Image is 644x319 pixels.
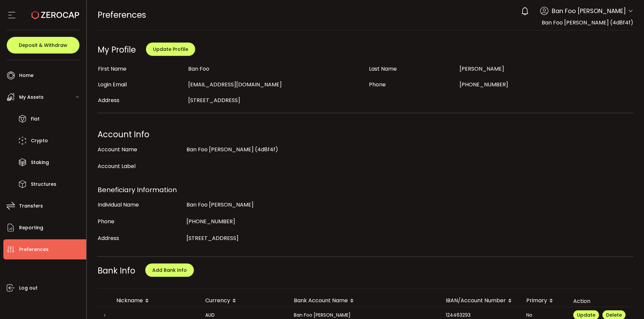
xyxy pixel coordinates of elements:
span: Preferences [19,245,49,254]
span: Delete [606,312,622,318]
span: Home [19,71,34,80]
span: Structures [31,179,56,189]
span: Reporting [19,223,43,233]
span: Bank Info [98,265,135,276]
span: Transfers [19,201,43,211]
div: Primary [521,295,568,307]
span: Add Bank Info [152,267,187,273]
span: Ban Foo [PERSON_NAME] (4d8f4f) [542,19,633,26]
iframe: Chat Widget [610,287,644,319]
div: Bank Account Name [288,295,440,307]
div: My Profile [98,44,136,55]
span: Staking [31,158,49,167]
span: Phone [369,81,386,88]
span: [PERSON_NAME] [460,65,504,73]
div: Action [568,297,632,305]
div: Address [98,232,183,245]
div: 124463293 [440,311,521,319]
span: [STREET_ADDRESS] [186,234,238,242]
div: Currency [200,295,288,307]
span: Update [577,312,595,318]
div: IBAN/Account Number [440,295,521,307]
div: Account Label [98,160,183,173]
div: Ban Foo [PERSON_NAME] [288,311,440,319]
span: Ban Foo [188,65,209,73]
div: Beneficiary Information [98,183,634,196]
span: My Assets [19,92,44,102]
span: Log out [19,283,38,293]
span: Update Profile [153,46,188,53]
button: Deposit & Withdraw [7,37,79,54]
span: Crypto [31,136,48,146]
span: [EMAIL_ADDRESS][DOMAIN_NAME] [188,81,282,88]
button: Update Profile [146,43,195,56]
button: Add Bank Info [145,263,194,277]
span: Ban Foo [PERSON_NAME] [552,6,626,15]
div: Individual Name [98,198,183,212]
div: Phone [98,215,183,228]
div: AUD [200,311,288,319]
div: Nickname [111,295,200,307]
span: Address [98,96,119,104]
span: [PHONE_NUMBER] [460,81,508,88]
span: [PHONE_NUMBER] [186,218,235,225]
div: No [521,311,568,319]
span: Fiat [31,114,40,124]
span: Last Name [369,65,397,73]
span: Ban Foo [PERSON_NAME] [186,201,254,209]
span: Login Email [98,81,127,88]
span: [STREET_ADDRESS] [188,96,240,104]
span: Deposit & Withdraw [19,43,67,48]
div: Account Name [98,143,183,156]
span: First Name [98,65,126,73]
span: Preferences [98,9,146,21]
div: Account Info [98,128,634,141]
span: Ban Foo [PERSON_NAME] (4d8f4f) [186,146,278,153]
